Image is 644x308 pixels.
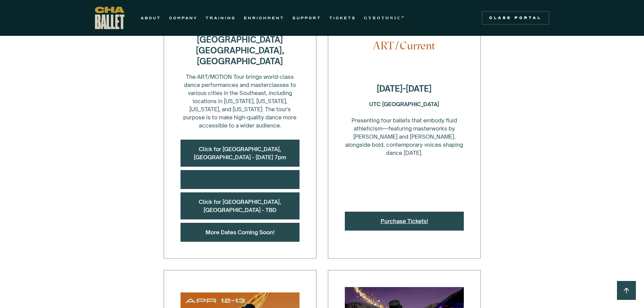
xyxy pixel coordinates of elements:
[244,14,284,22] a: ENRICHMENT
[292,14,321,22] a: SUPPORT
[369,101,439,108] strong: UTC [GEOGRAPHIC_DATA] ‍
[329,14,356,22] a: TICKETS
[95,7,124,29] a: home
[486,15,545,21] div: Class Portal
[345,100,464,157] div: Presenting four ballets that embody fluid athleticism—featuring masterworks by [PERSON_NAME] and ...
[377,84,432,94] strong: [DATE]-[DATE]
[206,14,236,22] a: TRAINING
[381,218,428,224] a: Purchase Tickets!
[199,198,281,213] a: Click for [GEOGRAPHIC_DATA], [GEOGRAPHIC_DATA] - TBD
[345,39,464,52] h4: ART/Current
[181,73,300,129] div: The ART/MOTION Tour brings world-class dance performances and masterclasses to various cities in ...
[196,24,284,66] strong: [GEOGRAPHIC_DATA], [GEOGRAPHIC_DATA] [GEOGRAPHIC_DATA], [GEOGRAPHIC_DATA]
[141,14,161,22] a: ABOUT
[364,14,405,22] a: GYROTONIC®
[482,11,549,25] a: Class Portal
[402,15,405,19] sup: ®
[169,14,197,22] a: COMPANY
[194,146,286,161] a: Click for [GEOGRAPHIC_DATA], [GEOGRAPHIC_DATA] - [DATE] 7pm
[206,229,275,236] a: More Dates Coming Soon!
[364,16,402,20] strong: GYROTONIC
